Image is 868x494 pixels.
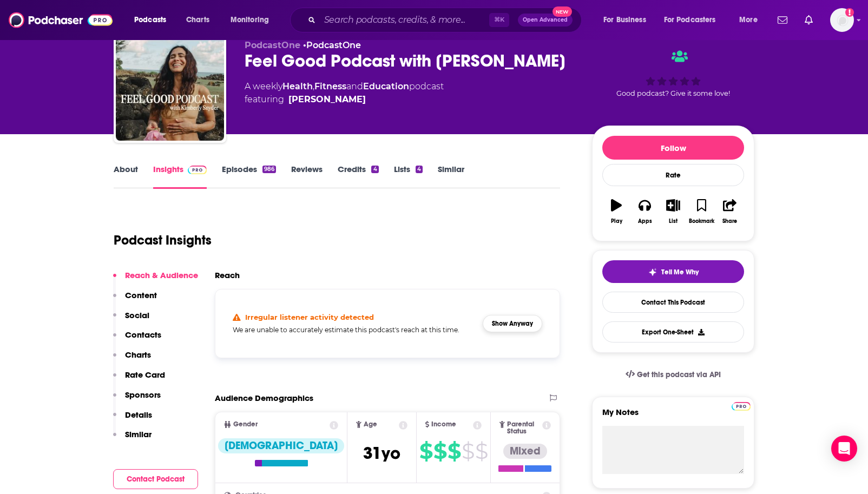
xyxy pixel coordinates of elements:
a: About [114,164,138,189]
div: Play [611,218,622,225]
button: Apps [630,192,659,231]
img: Podchaser - Follow, Share and Rate Podcasts [9,10,113,30]
button: List [659,192,687,231]
span: Good podcast? Give it some love! [616,89,730,97]
span: 31 yo [363,443,400,464]
a: Credits4 [338,164,378,189]
a: Show notifications dropdown [800,11,817,29]
button: Sponsors [113,390,161,410]
span: Parental Status [507,421,541,435]
span: $ [475,443,488,460]
button: Contacts [113,330,161,350]
div: Good podcast? Give it some love! [592,40,754,107]
img: tell me why sparkle [648,268,657,276]
h4: Irregular listener activity detected [245,313,374,321]
img: Feel Good Podcast with Kimberly Snyder [116,32,224,141]
button: Share [716,192,744,231]
button: open menu [223,11,283,29]
p: Charts [125,350,151,360]
button: open menu [657,11,732,29]
span: PodcastOne [245,40,300,50]
span: • [303,40,361,50]
span: Logged in as sarahhallprinc [830,8,854,32]
span: Monitoring [231,12,269,28]
span: Podcasts [134,12,166,28]
div: 986 [262,166,276,173]
a: Education [363,81,409,91]
div: Bookmark [689,218,714,225]
p: Contacts [125,330,161,340]
a: Charts [179,11,216,29]
span: $ [433,443,446,460]
button: Contact Podcast [113,469,198,489]
div: Apps [638,218,652,225]
div: List [669,218,678,225]
p: Content [125,290,157,300]
a: Health [282,81,313,91]
img: User Profile [830,8,854,32]
div: A weekly podcast [245,80,444,106]
h2: Reach [215,270,240,280]
p: Details [125,410,152,420]
label: My Notes [602,407,744,426]
div: Search podcasts, credits, & more... [300,8,592,32]
span: For Business [603,12,646,28]
a: PodcastOne [306,40,361,50]
span: featuring [245,93,444,106]
button: Follow [602,136,744,160]
button: Export One-Sheet [602,321,744,342]
button: Charts [113,350,151,370]
div: 4 [416,166,423,173]
button: Reach & Audience [113,270,198,290]
span: and [346,81,363,91]
span: Charts [186,12,209,28]
button: Play [602,192,630,231]
div: 4 [371,166,378,173]
button: Show profile menu [830,8,854,32]
img: Podchaser Pro [732,402,751,411]
span: ⌘ K [489,13,509,27]
span: Gender [233,421,258,428]
button: Rate Card [113,370,165,390]
span: $ [419,443,432,460]
span: $ [462,443,474,460]
input: Search podcasts, credits, & more... [320,11,489,29]
p: Social [125,310,149,320]
span: $ [448,443,461,460]
img: Podchaser Pro [188,166,207,174]
a: Pro website [732,400,751,411]
a: Reviews [291,164,323,189]
div: Mixed [503,444,547,459]
span: Open Advanced [523,17,568,23]
span: Age [364,421,377,428]
p: Similar [125,429,152,439]
button: Show Anyway [483,315,542,332]
a: InsightsPodchaser Pro [153,164,207,189]
a: Show notifications dropdown [773,11,792,29]
div: [DEMOGRAPHIC_DATA] [218,438,344,453]
a: Get this podcast via API [617,361,729,388]
span: , [313,81,314,91]
p: Reach & Audience [125,270,198,280]
p: Rate Card [125,370,165,380]
div: Open Intercom Messenger [831,436,857,462]
a: Episodes986 [222,164,276,189]
span: Get this podcast via API [637,370,721,379]
button: Details [113,410,152,430]
button: Social [113,310,149,330]
p: Sponsors [125,390,161,400]
span: New [553,6,572,17]
button: Content [113,290,157,310]
a: Lists4 [394,164,423,189]
button: open menu [127,11,180,29]
h2: Audience Demographics [215,393,313,403]
span: Income [431,421,456,428]
span: Tell Me Why [661,268,699,276]
a: Fitness [314,81,346,91]
a: Similar [438,164,464,189]
span: For Podcasters [664,12,716,28]
button: Similar [113,429,152,449]
h5: We are unable to accurately estimate this podcast's reach at this time. [233,326,474,334]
